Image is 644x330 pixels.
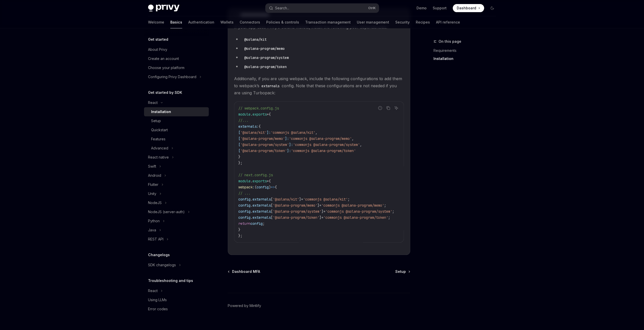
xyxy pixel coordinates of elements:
[238,161,242,165] span: };
[148,154,169,160] div: React native
[253,112,267,117] span: exports
[234,75,404,96] span: Additionally, if you are using webpack, include the following configurations to add them to webpa...
[287,148,291,153] span: ]:
[269,185,271,189] span: )
[293,142,360,147] span: 'commonjs @solana-program/system'
[148,16,164,28] a: Welcome
[228,303,261,308] a: Powered by Mintlify
[267,130,271,135] span: ]:
[439,38,461,45] span: On this page
[148,278,193,284] h5: Troubleshooting and tips
[299,197,301,202] span: ]
[385,105,391,111] button: Copy the contents from the code block
[188,16,214,28] a: Authentication
[251,209,253,214] span: .
[368,6,376,10] span: Ctrl K
[144,107,209,116] a: Installation
[348,197,350,202] span: ;
[148,74,196,80] div: Configuring Privy Dashboard
[253,215,271,220] span: externals
[228,8,410,255] details: **** **** **** ****If your app uses Privy’s Solana wallets, install the following peer dependenci...
[151,118,161,124] div: Setup
[148,200,162,206] div: NodeJS
[251,215,253,220] span: .
[291,148,356,153] span: 'commonjs @solana-program/token'
[240,130,267,135] span: '@solana/kit'
[240,148,287,153] span: '@solana-program/token'
[242,46,287,51] code: @solana-program/memo
[263,221,265,226] span: ;
[417,6,427,11] a: Demo
[253,185,255,189] span: :
[416,16,430,28] a: Recipes
[238,221,251,226] span: return
[271,203,273,208] span: [
[240,136,285,141] span: '@solana-program/memo'
[151,136,165,142] div: Features
[393,105,400,111] button: Ask AI
[392,209,394,214] span: ;
[255,185,257,189] span: (
[259,83,282,89] code: externals
[433,55,500,63] a: Installation
[148,236,163,242] div: REST API
[360,142,362,147] span: ,
[238,191,251,195] span: // ...
[265,4,379,13] button: Search...CtrlK
[251,203,253,208] span: .
[488,4,496,12] button: Toggle dark mode
[251,179,253,183] span: .
[395,16,410,28] a: Security
[238,112,251,117] span: module
[357,16,389,28] a: User management
[238,148,240,153] span: [
[151,127,168,133] div: Quickstart
[271,209,273,214] span: [
[240,16,260,28] a: Connectors
[253,179,267,183] span: exports
[267,112,269,117] span: =
[323,209,325,214] span: =
[148,218,160,224] div: Python
[148,182,158,188] div: Flutter
[148,297,167,303] div: Using LLMs
[148,90,182,96] h5: Get started by SDK
[238,130,240,135] span: [
[148,65,184,71] div: Choose your platform
[457,6,476,11] span: Dashboard
[144,295,209,304] a: Using LLMs
[242,37,268,42] code: @solana/kit
[275,185,277,189] span: {
[271,215,273,220] span: [
[315,130,317,135] span: ,
[238,233,242,238] span: };
[436,16,460,28] a: API reference
[384,203,386,208] span: ;
[238,124,259,129] span: externals:
[321,203,384,208] span: 'commonjs @solana-program/memo'
[148,5,179,12] img: dark logo
[271,197,273,202] span: [
[238,106,279,111] span: // webpack.config.js
[289,142,293,147] span: ]:
[170,16,182,28] a: Basics
[238,142,240,147] span: [
[301,197,303,202] span: =
[269,179,271,183] span: {
[395,269,406,274] span: Setup
[238,215,251,220] span: config
[242,64,289,70] code: @solana-program/token
[238,179,251,183] span: module
[273,197,299,202] span: '@solana/kit'
[259,124,261,129] span: {
[238,227,240,232] span: }
[271,130,315,135] span: 'commonjs @solana/kit'
[266,16,299,28] a: Policies & controls
[144,125,209,135] a: Quickstart
[232,269,260,274] span: Dashboard MFA
[238,185,253,189] span: webpack
[144,45,209,54] a: About Privy
[271,185,275,189] span: =>
[321,215,323,220] span: =
[238,209,251,214] span: config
